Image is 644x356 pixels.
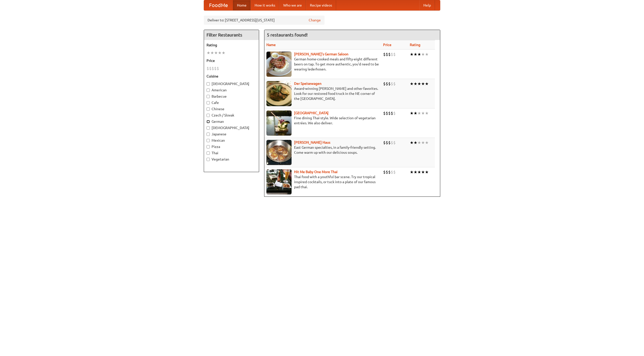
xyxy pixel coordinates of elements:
li: $ [393,169,396,175]
a: [PERSON_NAME] Haus [294,140,330,144]
a: Name [266,43,276,47]
input: Chinese [207,107,210,111]
ng-pluralize: 5 restaurants found! [267,32,308,37]
li: ★ [421,110,425,116]
a: Hit Me Baby One More Thai [294,170,338,174]
li: $ [383,81,386,87]
li: $ [393,140,396,145]
h5: Rating [207,43,256,48]
a: FoodMe [204,0,233,10]
li: $ [217,66,219,71]
li: ★ [421,169,425,175]
label: Cafe [207,100,256,105]
li: ★ [414,52,417,57]
li: $ [207,66,209,71]
li: $ [386,169,388,175]
input: [DEMOGRAPHIC_DATA] [207,126,210,130]
img: kohlhaus.jpg [266,140,292,165]
li: $ [386,52,388,57]
input: American [207,89,210,92]
li: ★ [417,169,421,175]
li: $ [383,52,386,57]
li: $ [212,66,214,71]
label: [DEMOGRAPHIC_DATA] [207,81,256,86]
label: [DEMOGRAPHIC_DATA] [207,125,256,130]
li: ★ [410,81,414,87]
li: ★ [222,50,225,56]
li: $ [391,52,393,57]
li: ★ [425,169,429,175]
a: Who we are [279,0,306,10]
li: ★ [414,169,417,175]
li: ★ [417,110,421,116]
a: Home [233,0,251,10]
li: $ [388,110,391,116]
img: esthers.jpg [266,52,292,77]
li: ★ [425,81,429,87]
li: $ [383,169,386,175]
h5: Cuisine [207,74,256,79]
label: Vegetarian [207,157,256,162]
label: Czech / Slovak [207,113,256,118]
li: ★ [417,140,421,145]
label: Japanese [207,132,256,137]
li: ★ [410,140,414,145]
label: Mexican [207,138,256,143]
li: ★ [207,50,210,56]
li: $ [393,81,396,87]
li: ★ [425,110,429,116]
p: Fine dining Thai-style. Wide selection of vegetarian entrées. We also deliver. [266,115,379,126]
a: Der Speisewagen [294,82,321,86]
input: [DEMOGRAPHIC_DATA] [207,82,210,86]
p: Thai food with a youthful bar scene. Try our tropical inspired cocktails, or tuck into a plate of... [266,174,379,189]
input: Japanese [207,133,210,136]
li: $ [386,110,388,116]
li: $ [393,52,396,57]
li: ★ [417,52,421,57]
li: ★ [410,52,414,57]
img: satay.jpg [266,110,292,136]
b: [GEOGRAPHIC_DATA] [294,111,329,115]
label: Barbecue [207,94,256,99]
li: $ [386,140,388,145]
li: ★ [218,50,222,56]
li: $ [388,52,391,57]
label: Chinese [207,106,256,111]
input: Pizza [207,145,210,148]
li: ★ [414,140,417,145]
li: $ [388,140,391,145]
input: Cafe [207,101,210,104]
label: German [207,119,256,124]
li: ★ [210,50,214,56]
p: East German specialties, in a family-friendly setting. Come warm up with our delicious soups. [266,145,379,155]
li: $ [393,110,396,116]
a: Rating [410,43,420,47]
input: Czech / Slovak [207,114,210,117]
li: $ [386,81,388,87]
div: Deliver to: [STREET_ADDRESS][US_STATE] [204,16,325,25]
p: Award-winning [PERSON_NAME] and other favorites. Look for our restored food truck in the NE corne... [266,86,379,101]
li: $ [383,110,386,116]
input: Thai [207,151,210,155]
li: ★ [421,81,425,87]
b: [PERSON_NAME]'s German Saloon [294,52,348,56]
label: Pizza [207,144,256,149]
li: ★ [421,52,425,57]
p: German home-cooked meals and fifty-eight different beers on tap. To get more authentic, you'd nee... [266,57,379,72]
input: Barbecue [207,95,210,98]
li: $ [391,81,393,87]
input: Mexican [207,139,210,142]
img: babythai.jpg [266,169,292,194]
li: $ [391,110,393,116]
li: ★ [410,110,414,116]
li: $ [209,66,212,71]
img: speisewagen.jpg [266,81,292,106]
li: $ [391,169,393,175]
h5: Price [207,58,256,63]
li: ★ [214,50,218,56]
input: Vegetarian [207,158,210,161]
a: Price [383,43,391,47]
